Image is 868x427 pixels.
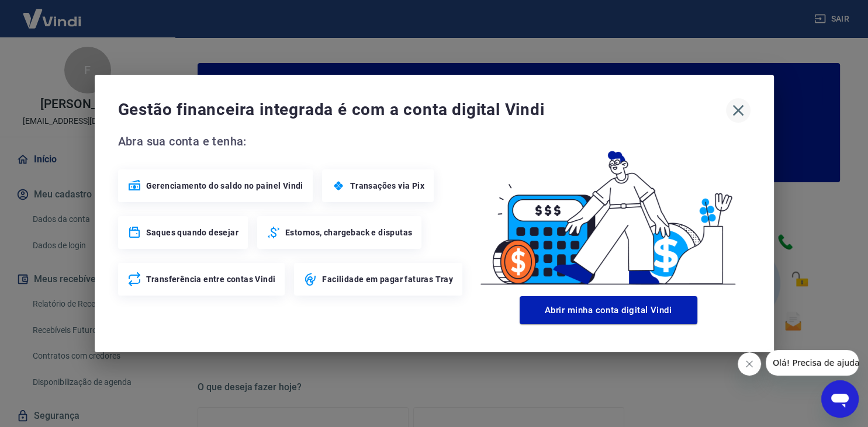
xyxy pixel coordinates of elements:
span: Gerenciamento do saldo no painel Vindi [146,180,303,192]
iframe: Botão para abrir a janela de mensagens [821,380,859,418]
span: Saques quando desejar [146,227,238,238]
button: Abrir minha conta digital Vindi [520,296,697,324]
span: Abra sua conta e tenha: [118,132,466,151]
span: Olá! Precisa de ajuda? [7,8,98,18]
span: Transferência entre contas Vindi [146,273,276,285]
iframe: Mensagem da empresa [766,350,859,376]
span: Estornos, chargeback e disputas [285,227,412,238]
iframe: Fechar mensagem [738,352,761,376]
span: Facilidade em pagar faturas Tray [322,273,453,285]
span: Gestão financeira integrada é com a conta digital Vindi [118,98,726,121]
img: Good Billing [466,132,751,291]
span: Transações via Pix [350,180,424,192]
